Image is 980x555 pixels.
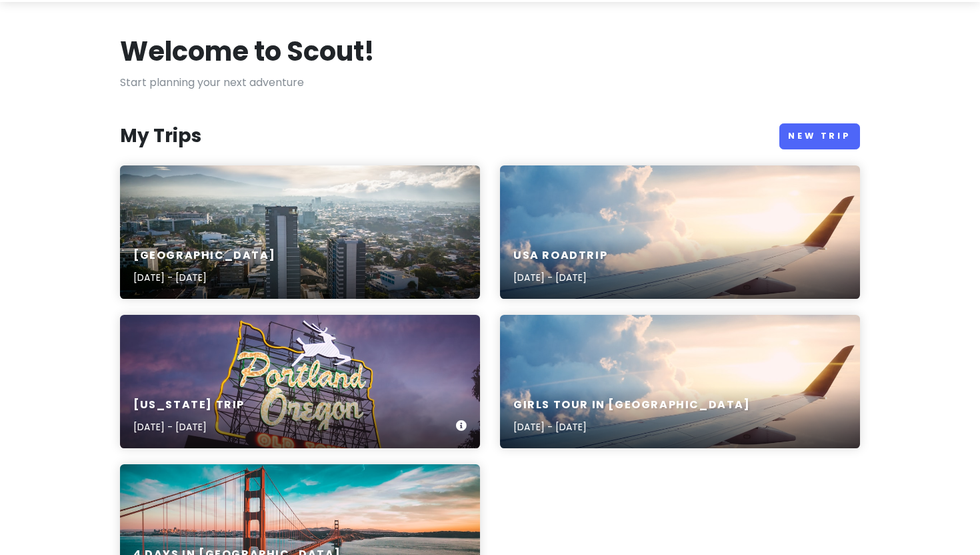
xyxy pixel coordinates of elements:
p: [DATE] - [DATE] [513,270,607,285]
h6: USA Roadtrip [513,249,607,263]
p: [DATE] - [DATE] [513,420,751,434]
a: aerial photography of airlinerUSA Roadtrip[DATE] - [DATE] [500,165,860,299]
h6: [GEOGRAPHIC_DATA] [133,249,275,263]
h1: Welcome to Scout! [120,34,375,69]
p: [DATE] - [DATE] [133,420,245,434]
h6: [US_STATE] Trip [133,398,245,412]
h6: Girls tour in [GEOGRAPHIC_DATA] [513,398,751,412]
a: aerial photography of airlinerGirls tour in [GEOGRAPHIC_DATA][DATE] - [DATE] [500,315,860,448]
a: a view of a city with tall buildings[GEOGRAPHIC_DATA][DATE] - [DATE] [120,165,480,299]
p: [DATE] - [DATE] [133,270,275,285]
a: Portland Oregon Old Town neon signage during night time[US_STATE] Trip[DATE] - [DATE] [120,315,480,448]
p: Start planning your next adventure [120,74,860,91]
a: New Trip [779,123,860,149]
h3: My Trips [120,124,201,148]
